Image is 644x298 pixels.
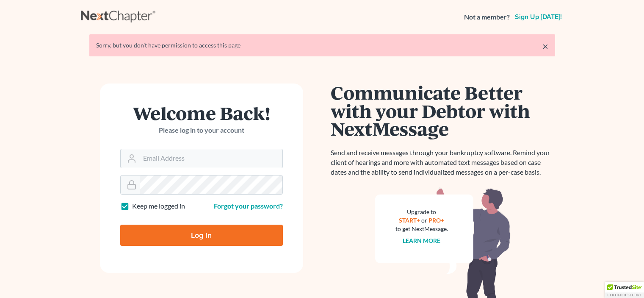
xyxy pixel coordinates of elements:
[395,225,448,233] div: to get NextMessage.
[542,41,548,51] a: ×
[214,202,283,210] a: Forgot your password?
[140,149,282,168] input: Email Address
[513,14,564,20] a: Sign up [DATE]!
[605,282,644,298] div: TrustedSite Certified
[331,148,555,177] p: Send and receive messages through your bankruptcy software. Remind your client of hearings and mo...
[428,217,444,224] a: PRO+
[395,208,448,216] div: Upgrade to
[96,41,548,50] div: Sorry, but you don't have permission to access this page
[403,237,440,244] a: Learn more
[120,104,283,122] h1: Welcome Back!
[464,12,510,22] strong: Not a member?
[421,217,427,224] span: or
[399,217,420,224] a: START+
[120,125,283,135] p: Please log in to your account
[331,84,555,138] h1: Communicate Better with your Debtor with NextMessage
[132,201,185,211] label: Keep me logged in
[120,225,283,246] input: Log In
